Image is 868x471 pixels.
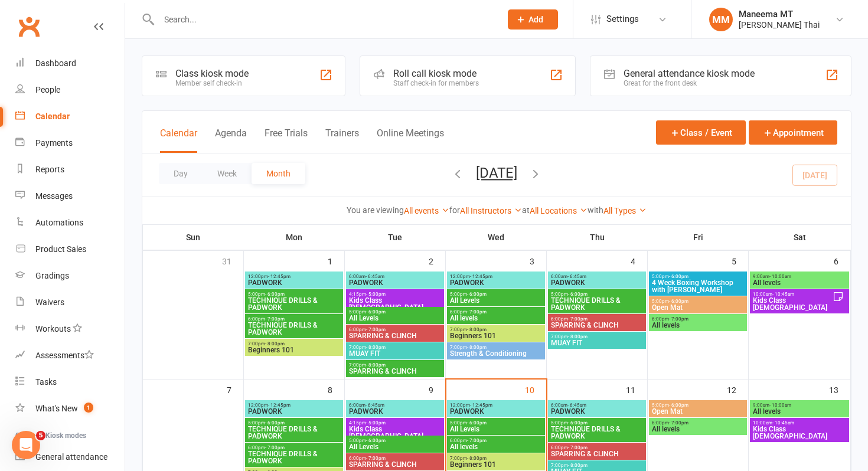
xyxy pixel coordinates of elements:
span: 6:00pm [449,438,543,443]
div: 12 [727,380,748,399]
a: Assessments [15,342,125,369]
div: Great for the front desk [624,79,755,87]
div: 10 [525,380,546,399]
span: 5:00pm [651,299,745,304]
span: - 10:45am [772,420,794,426]
span: 6:00pm [247,316,341,322]
div: 31 [222,251,243,270]
div: [PERSON_NAME] Thai [739,19,820,30]
a: All Types [603,206,647,215]
div: Reports [35,165,64,174]
span: 9:00am [752,403,847,408]
span: TECHNIQUE DRILLS & PADWORK [550,297,644,311]
span: 1 [84,403,93,413]
span: 6:00am [348,403,442,408]
button: Online Meetings [377,127,444,153]
span: TECHNIQUE DRILLS & PADWORK [247,297,341,311]
div: Messages [35,191,73,201]
span: - 7:00pm [265,445,285,450]
span: PADWORK [348,408,442,415]
div: Dashboard [35,58,76,68]
span: SPARRING & CLINCH [550,450,644,457]
span: 9:00am [752,274,847,279]
span: - 6:00pm [366,438,386,443]
span: - 7:00pm [366,456,386,461]
span: - 6:00pm [568,420,588,426]
span: All Levels [348,315,442,322]
span: 6:00pm [651,316,745,322]
span: 10:00am [752,292,833,297]
span: 7:00pm [348,362,442,368]
div: Class kiosk mode [175,68,249,79]
a: Clubworx [14,12,44,41]
span: - 7:00pm [669,316,688,322]
span: - 6:00pm [669,299,688,304]
span: - 6:00pm [265,420,285,426]
div: Waivers [35,297,64,307]
span: - 8:00pm [366,362,386,368]
div: Roll call kiosk mode [393,68,479,79]
button: Free Trials [265,127,308,153]
a: Automations [15,210,125,236]
div: 9 [429,380,445,399]
th: Fri [648,225,749,250]
span: - 6:00pm [467,420,487,426]
span: 7:00pm [449,345,543,350]
iframe: Intercom live chat [12,431,40,459]
span: 12:00pm [247,274,341,279]
button: Agenda [215,127,247,153]
button: Calendar [160,127,197,153]
button: Day [159,163,203,184]
span: Kids Class [DEMOGRAPHIC_DATA] [752,297,833,311]
span: PADWORK [348,279,442,286]
span: - 7:00pm [669,420,688,426]
span: 7:00pm [550,463,644,468]
span: - 6:00pm [366,309,386,315]
button: Month [252,163,305,184]
strong: You are viewing [347,205,404,215]
span: All levels [752,279,847,286]
span: 10:00am [752,420,847,426]
a: Product Sales [15,236,125,263]
div: General attendance [35,452,107,462]
div: Gradings [35,271,69,280]
a: All Locations [530,206,588,215]
span: Add [528,15,543,24]
th: Sun [143,225,244,250]
span: All levels [449,315,543,322]
span: All levels [651,426,745,433]
span: 5:00pm [550,292,644,297]
div: Staff check-in for members [393,79,479,87]
span: 5:00pm [449,292,543,297]
div: Tasks [35,377,57,387]
span: - 10:00am [769,274,791,279]
span: SPARRING & CLINCH [348,332,442,339]
span: - 12:45pm [268,274,291,279]
span: 5:00pm [348,438,442,443]
div: People [35,85,60,94]
div: 3 [530,251,546,270]
span: Strength & Conditioning [449,350,543,357]
div: Calendar [35,112,70,121]
span: 6:00am [348,274,442,279]
span: All Levels [449,426,543,433]
span: - 6:00pm [669,274,688,279]
span: PADWORK [247,408,341,415]
a: General attendance kiosk mode [15,444,125,470]
span: - 10:45am [772,292,794,297]
span: - 8:00pm [366,345,386,350]
span: - 6:45am [366,274,384,279]
div: Assessments [35,351,94,360]
span: - 8:00pm [265,341,285,346]
a: Payments [15,130,125,156]
span: - 7:00pm [366,327,386,332]
th: Thu [547,225,648,250]
span: 5:00pm [247,420,341,426]
span: TECHNIQUE DRILLS & PADWORK [247,450,341,465]
div: Automations [35,218,83,227]
div: 7 [227,380,243,399]
div: 2 [429,251,445,270]
span: SPARRING & CLINCH [348,368,442,375]
span: 6:00pm [348,456,442,461]
span: Open Mat [651,408,745,415]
